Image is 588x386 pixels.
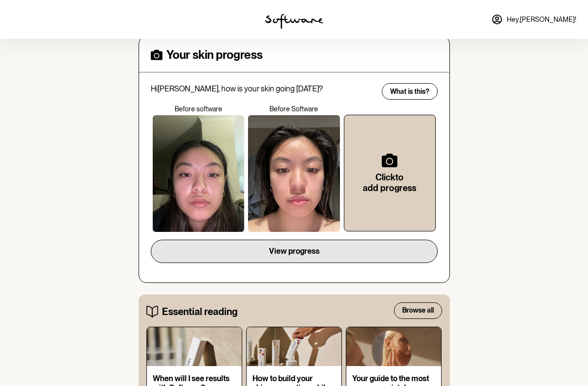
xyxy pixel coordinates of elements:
[360,172,420,193] h6: Click to add progress
[162,306,237,317] h5: Essential reading
[390,88,429,96] span: What is this?
[265,14,323,29] img: software logo
[382,83,438,100] button: What is this?
[151,240,438,263] button: View progress
[269,246,320,256] span: View progress
[166,48,263,62] h4: Your skin progress
[394,302,442,319] button: Browse all
[507,16,576,24] span: Hey, [PERSON_NAME] !
[246,105,342,113] p: Before Software
[485,8,582,31] a: Hey,[PERSON_NAME]!
[151,84,375,93] p: Hi [PERSON_NAME] , how is your skin going [DATE]?
[151,105,247,113] p: Before software
[402,306,434,315] span: Browse all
